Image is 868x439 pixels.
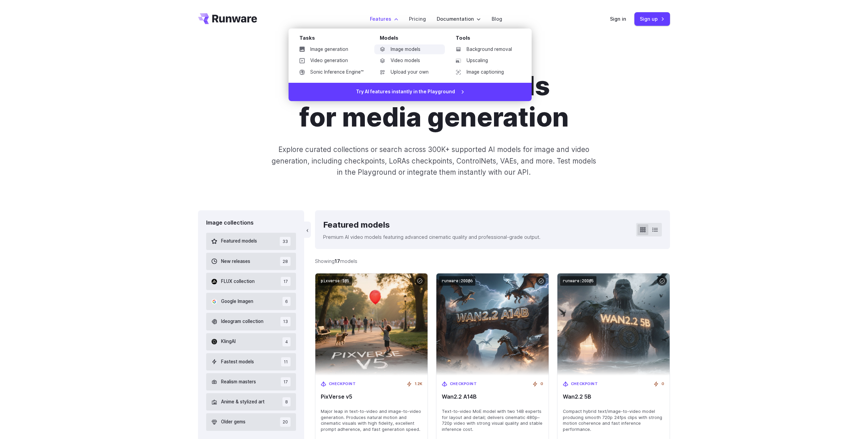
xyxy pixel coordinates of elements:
[206,353,296,370] button: Fastest models 11
[206,373,296,390] button: Realism masters 17
[206,233,296,250] button: Featured models 33
[206,253,296,270] button: New releases 28
[415,381,422,387] span: 1.2K
[206,333,296,350] button: KlingAI 4
[409,15,426,23] a: Pricing
[221,318,263,325] span: Ideogram collection
[221,278,255,285] span: FLUX collection
[221,258,250,265] span: New releases
[456,34,521,44] div: Tools
[280,257,291,266] span: 28
[206,413,296,431] button: Older gems 20
[245,71,623,133] h1: Explore AI models for media generation
[662,381,664,387] span: 0
[329,381,356,387] span: Checkpoint
[335,258,340,264] strong: 17
[280,317,291,326] span: 13
[221,298,253,305] span: Google Imagen
[282,397,291,406] span: 8
[374,56,445,66] a: Video models
[321,394,422,400] span: PixVerse v5
[436,273,549,376] img: Wan2.2 A14B
[198,13,257,24] a: Go to /
[571,381,598,387] span: Checkpoint
[206,218,296,227] div: Image collections
[560,276,596,286] code: runware:200@5
[281,377,291,386] span: 17
[294,44,369,55] a: Image generation
[206,393,296,411] button: Anime & stylized art 8
[450,67,521,77] a: Image captioning
[282,337,291,346] span: 4
[437,15,481,23] label: Documentation
[206,273,296,290] button: FLUX collection 17
[374,67,445,77] a: Upload your own
[282,297,291,306] span: 6
[323,233,540,241] p: Premium AI video models featuring advanced cinematic quality and professional-grade output.
[563,408,664,433] span: Compact hybrid text/image-to-video model producing smooth 720p 24fps clips with strong motion coh...
[221,358,254,366] span: Fastest models
[439,276,475,286] code: runware:200@6
[221,338,236,345] span: KlingAI
[370,15,398,23] label: Features
[294,56,369,66] a: Video generation
[442,394,543,400] span: Wan2.2 A14B
[206,313,296,330] button: Ideogram collection 13
[289,83,532,101] a: Try AI features instantly in the Playground
[281,357,291,366] span: 11
[321,408,422,433] span: Major leap in text-to-video and image-to-video generation. Produces natural motion and cinematic ...
[221,237,257,245] span: Featured models
[221,418,245,426] span: Older gems
[299,34,369,44] div: Tasks
[563,394,664,400] span: Wan2.2 5B
[221,398,264,406] span: Anime & stylized art
[492,15,502,23] a: Blog
[450,56,521,66] a: Upscaling
[323,218,540,231] div: Featured models
[221,378,256,386] span: Realism masters
[281,277,291,286] span: 17
[450,381,477,387] span: Checkpoint
[269,144,599,178] p: Explore curated collections or search across 300K+ supported AI models for image and video genera...
[557,273,670,376] img: Wan2.2 5B
[540,381,543,387] span: 0
[442,408,543,433] span: Text-to-video MoE model with two 14B experts for layout and detail; delivers cinematic 480p–720p ...
[610,15,626,23] a: Sign in
[634,12,670,25] a: Sign up
[315,257,357,265] div: Showing models
[206,293,296,310] button: Google Imagen 6
[304,222,311,238] button: ‹
[280,237,291,246] span: 33
[315,273,428,376] img: PixVerse v5
[294,67,369,77] a: Sonic Inference Engine™
[280,417,291,426] span: 20
[380,34,445,44] div: Models
[318,276,352,286] code: pixverse:1@5
[374,44,445,55] a: Image models
[450,44,521,55] a: Background removal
